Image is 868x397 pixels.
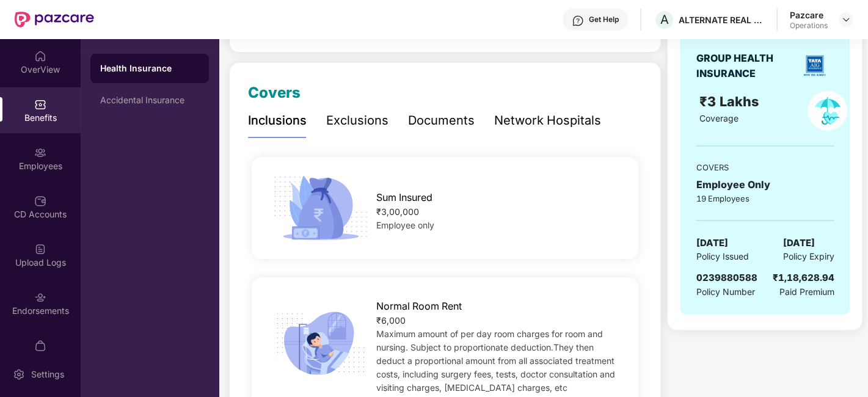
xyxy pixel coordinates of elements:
[660,12,669,27] span: A
[269,308,372,379] img: icon
[699,93,762,109] span: ₹3 Lakhs
[699,113,739,123] span: Coverage
[799,50,830,81] img: insurerLogo
[34,340,46,352] img: svg+xml;base64,PHN2ZyBpZD0iTXlfT3JkZXJzIiBkYXRhLW5hbWU9Ik15IE9yZGVycyIgeG1sbnM9Imh0dHA6Ly93d3cudz...
[34,195,46,207] img: svg+xml;base64,PHN2ZyBpZD0iQ0RfQWNjb3VudHMiIGRhdGEtbmFtZT0iQ0QgQWNjb3VudHMiIHhtbG5zPSJodHRwOi8vd3...
[27,368,68,381] div: Settings
[248,84,301,101] span: Covers
[696,250,748,263] span: Policy Issued
[841,15,851,24] img: svg+xml;base64,PHN2ZyBpZD0iRHJvcGRvd24tMzJ4MzIiIHhtbG5zPSJodHRwOi8vd3d3LnczLm9yZy8yMDAwL3N2ZyIgd2...
[376,299,462,314] span: Normal Room Rent
[248,111,307,130] div: Inclusions
[34,291,46,304] img: svg+xml;base64,PHN2ZyBpZD0iRW5kb3JzZW1lbnRzIiB4bWxucz0iaHR0cDovL3d3dy53My5vcmcvMjAwMC9zdmciIHdpZH...
[696,177,834,192] div: Employee Only
[376,314,621,327] div: ₹6,000
[790,21,828,31] div: Operations
[15,12,94,27] img: New Pazcare Logo
[408,111,475,130] div: Documents
[100,95,199,105] div: Accidental Insurance
[696,286,754,297] span: Policy Number
[269,172,372,244] img: icon
[696,51,795,81] div: GROUP HEALTH INSURANCE
[696,161,834,173] div: COVERS
[779,285,834,299] span: Paid Premium
[100,62,199,75] div: Health Insurance
[782,236,814,250] span: [DATE]
[772,271,834,285] div: ₹1,18,628.94
[790,9,828,21] div: Pazcare
[376,220,434,230] span: Employee only
[34,50,46,62] img: svg+xml;base64,PHN2ZyBpZD0iSG9tZSIgeG1sbnM9Imh0dHA6Ly93d3cudzMub3JnLzIwMDAvc3ZnIiB3aWR0aD0iMjAiIG...
[34,147,46,159] img: svg+xml;base64,PHN2ZyBpZD0iRW1wbG95ZWVzIiB4bWxucz0iaHR0cDovL3d3dy53My5vcmcvMjAwMC9zdmciIHdpZHRoPS...
[376,190,432,205] span: Sum Insured
[696,192,834,205] div: 19 Employees
[589,15,619,24] div: Get Help
[34,243,46,255] img: svg+xml;base64,PHN2ZyBpZD0iVXBsb2FkX0xvZ3MiIGRhdGEtbmFtZT0iVXBsb2FkIExvZ3MiIHhtbG5zPSJodHRwOi8vd3...
[13,368,25,381] img: svg+xml;base64,PHN2ZyBpZD0iU2V0dGluZy0yMHgyMCIgeG1sbnM9Imh0dHA6Ly93d3cudzMub3JnLzIwMDAvc3ZnIiB3aW...
[808,91,847,131] img: policyIcon
[572,15,584,27] img: svg+xml;base64,PHN2ZyBpZD0iSGVscC0zMngzMiIgeG1sbnM9Imh0dHA6Ly93d3cudzMub3JnLzIwMDAvc3ZnIiB3aWR0aD...
[679,14,764,26] div: ALTERNATE REAL ESTATE EXPERIENCES PRIVATE LIMITED
[376,205,621,219] div: ₹3,00,000
[696,272,757,283] span: 0239880588
[494,111,601,130] div: Network Hospitals
[696,236,728,250] span: [DATE]
[376,329,615,393] span: Maximum amount of per day room charges for room and nursing. Subject to proportionate deduction.T...
[782,250,834,263] span: Policy Expiry
[34,98,46,111] img: svg+xml;base64,PHN2ZyBpZD0iQmVuZWZpdHMiIHhtbG5zPSJodHRwOi8vd3d3LnczLm9yZy8yMDAwL3N2ZyIgd2lkdGg9Ij...
[326,111,388,130] div: Exclusions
